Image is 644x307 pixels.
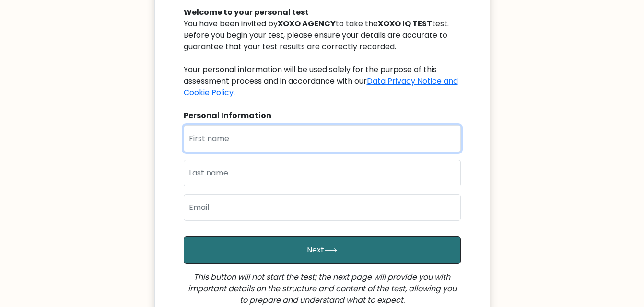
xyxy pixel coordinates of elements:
div: You have been invited by to take the test. Before you begin your test, please ensure your details... [184,18,461,99]
input: First name [184,125,461,152]
b: XOXO AGENCY [278,18,336,29]
input: Email [184,194,461,221]
button: Next [184,236,461,264]
div: Personal Information [184,110,461,121]
a: Data Privacy Notice and Cookie Policy. [184,76,458,98]
input: Last name [184,160,461,186]
i: This button will not start the test; the next page will provide you with important details on the... [188,272,457,306]
b: XOXO IQ TEST [378,18,432,29]
div: Welcome to your personal test [184,7,461,18]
